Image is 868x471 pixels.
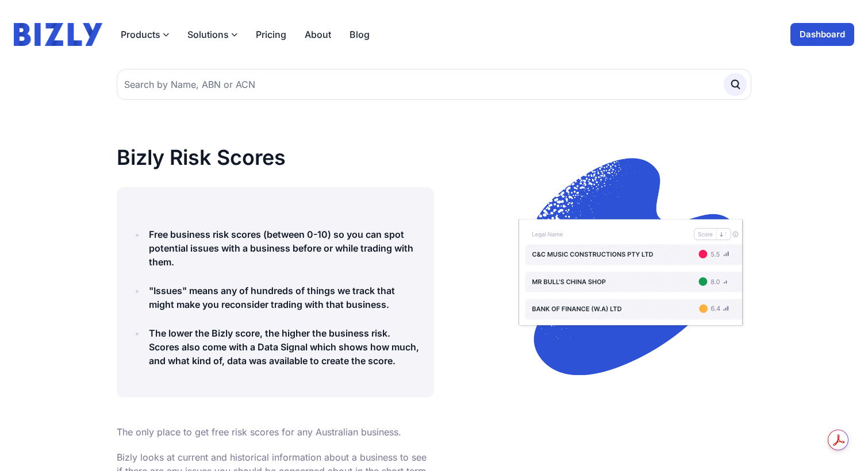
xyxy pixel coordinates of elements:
[149,284,420,311] h4: "Issues" means any of hundreds of things we track that might make you reconsider trading with tha...
[510,146,751,387] img: scores
[305,28,331,41] a: About
[117,425,434,439] p: The only place to get free risk scores for any Australian business.
[149,227,420,269] h4: Free business risk scores (between 0-10) so you can spot potential issues with a business before ...
[149,326,420,368] h4: The lower the Bizly score, the higher the business risk. Scores also come with a Data Signal whic...
[256,28,286,41] a: Pricing
[117,69,751,100] input: Search by Name, ABN or ACN
[187,28,237,41] button: Solutions
[349,28,370,41] a: Blog
[790,23,854,46] a: Dashboard
[117,146,434,169] h1: Bizly Risk Scores
[121,28,169,41] button: Products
